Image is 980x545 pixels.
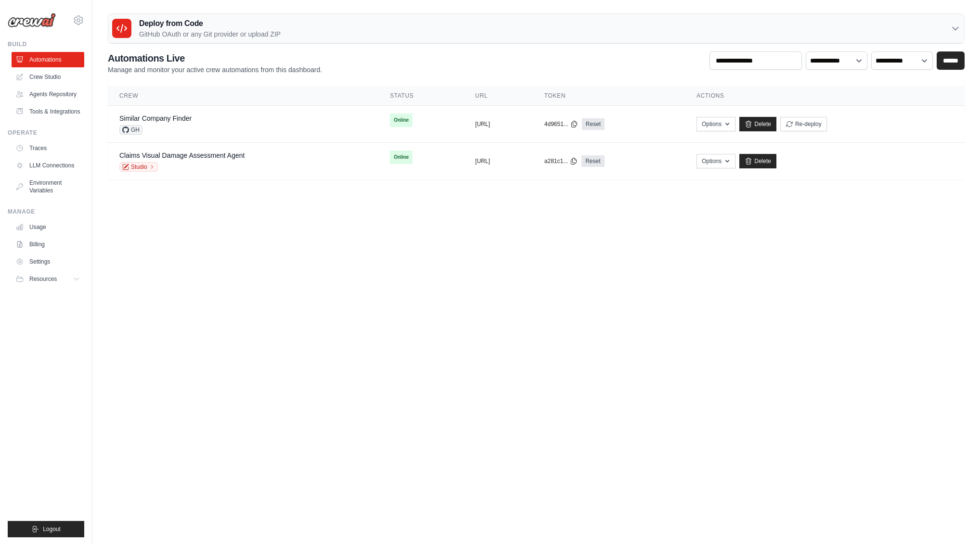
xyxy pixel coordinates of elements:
button: Re-deploy [780,117,827,131]
button: Logout [8,521,84,537]
button: a281c1... [544,157,578,165]
div: Manage [8,208,84,215]
button: 4d9651... [544,120,578,128]
h2: Automations Live [108,51,322,65]
a: Settings [12,254,84,269]
div: Build [8,40,84,48]
img: Logo [8,13,56,27]
a: Agents Repository [12,87,84,102]
iframe: Chat Widget [932,499,980,545]
a: Tools & Integrations [12,104,84,119]
span: Online [390,151,413,164]
a: Traces [12,140,84,156]
h3: Deploy from Code [139,18,281,29]
th: Status [378,86,464,106]
a: Delete [739,154,776,168]
a: Reset [581,155,604,167]
a: Automations [12,52,84,67]
a: LLM Connections [12,158,84,173]
span: GH [119,125,142,135]
a: Studio [119,162,158,172]
button: Options [696,154,735,168]
a: Claims Visual Damage Assessment Agent [119,152,245,159]
a: Reset [582,118,605,130]
th: Crew [108,86,378,106]
a: Billing [12,237,84,252]
p: GitHub OAuth or any Git provider or upload ZIP [139,29,281,39]
a: Delete [739,117,776,131]
a: Environment Variables [12,175,84,198]
span: Online [390,114,413,127]
div: Operate [8,129,84,137]
p: Manage and monitor your active crew automations from this dashboard. [108,65,322,75]
th: URL [464,86,532,106]
span: Logout [43,525,61,533]
a: Crew Studio [12,69,84,85]
button: Resources [12,271,84,287]
button: Options [696,117,735,131]
th: Token [533,86,685,106]
a: Similar Company Finder [119,114,192,122]
span: Resources [29,275,57,283]
a: Usage [12,219,84,235]
th: Actions [685,86,965,106]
